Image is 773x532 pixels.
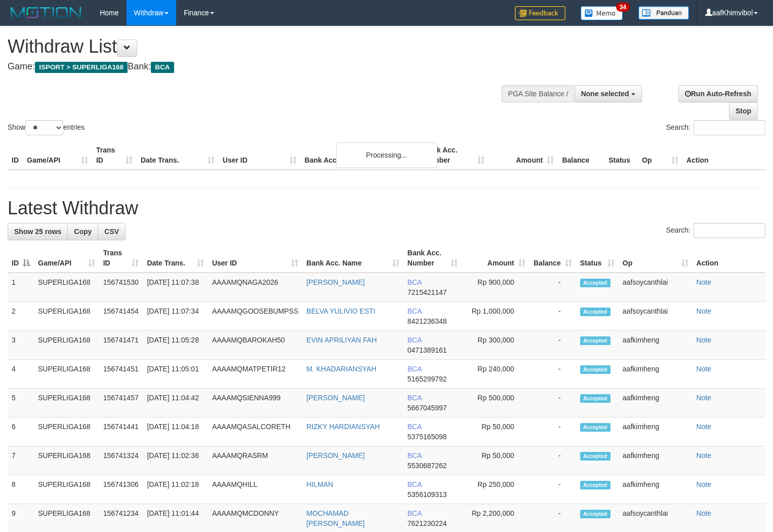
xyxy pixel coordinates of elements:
th: Amount [489,141,558,170]
td: aafkimheng [619,360,693,389]
td: SUPERLIGA168 [34,302,99,331]
span: Copy 0471389161 to clipboard [408,346,447,354]
span: BCA [408,509,422,517]
span: Copy 5667045997 to clipboard [408,404,447,412]
a: M. KHADARIANSYAH [306,365,376,373]
img: Button%20Memo.svg [581,6,623,20]
td: Rp 900,000 [462,273,529,302]
td: SUPERLIGA168 [34,389,99,417]
th: Status [604,141,638,170]
a: EVIN APRILIYAN FAH [306,336,377,344]
td: [DATE] 11:07:38 [143,273,208,302]
img: Feedback.jpg [515,6,565,20]
span: BCA [151,62,174,73]
td: AAAAMQNAGA2026 [208,273,302,302]
th: Date Trans.: activate to sort column ascending [143,244,208,273]
input: Search: [694,120,765,135]
a: Note [697,451,712,460]
a: Note [697,307,712,315]
span: Copy 8421236348 to clipboard [408,317,447,325]
td: aafkimheng [619,475,693,504]
label: Show entries [8,120,85,135]
th: Op: activate to sort column ascending [619,244,693,273]
th: Balance [558,141,604,170]
h1: Latest Withdraw [8,198,765,218]
h4: Game: Bank: [8,62,505,72]
th: Date Trans. [137,141,219,170]
h1: Withdraw List [8,36,505,57]
a: BELVA YULIVIO ESTI [306,307,375,315]
div: Processing... [336,142,437,168]
th: Amount: activate to sort column ascending [462,244,529,273]
td: 156741471 [99,331,143,360]
td: aafsoycanthlai [619,302,693,331]
td: AAAAMQBAROKAH50 [208,331,302,360]
td: AAAAMQASALCORETH [208,417,302,446]
th: Bank Acc. Number: activate to sort column ascending [403,244,462,273]
span: Copy 5375165098 to clipboard [408,433,447,441]
span: BCA [408,307,422,315]
a: Note [697,423,712,431]
span: Accepted [580,481,611,489]
span: Copy 7621230224 to clipboard [408,519,447,527]
td: AAAAMQGOOSEBUMPSS [208,302,302,331]
span: Accepted [580,308,611,316]
td: aafkimheng [619,417,693,446]
th: User ID [219,141,301,170]
td: 5 [8,389,34,417]
td: - [530,446,576,475]
a: [PERSON_NAME] [306,278,364,286]
a: Stop [729,102,758,120]
th: Trans ID: activate to sort column ascending [99,244,143,273]
td: 7 [8,446,34,475]
td: 6 [8,417,34,446]
td: 156741441 [99,417,143,446]
th: Balance: activate to sort column ascending [530,244,576,273]
th: ID: activate to sort column descending [8,244,34,273]
a: HILMAN [306,480,333,488]
a: MOCHAMAD [PERSON_NAME] [306,509,364,527]
td: 156741306 [99,475,143,504]
span: Accepted [580,510,611,518]
td: Rp 500,000 [462,389,529,417]
span: ISPORT > SUPERLIGA168 [35,62,128,73]
th: Game/API: activate to sort column ascending [34,244,99,273]
td: Rp 240,000 [462,360,529,389]
td: AAAAMQMATPETIR12 [208,360,302,389]
span: Copy 7215421147 to clipboard [408,288,447,296]
th: Action [693,244,765,273]
a: [PERSON_NAME] [306,451,364,460]
td: [DATE] 11:05:01 [143,360,208,389]
span: BCA [408,394,422,402]
span: 34 [616,3,630,12]
input: Search: [694,223,765,238]
td: SUPERLIGA168 [34,273,99,302]
th: Bank Acc. Name: activate to sort column ascending [302,244,403,273]
td: 3 [8,331,34,360]
td: aafkimheng [619,331,693,360]
td: aafkimheng [619,389,693,417]
td: Rp 300,000 [462,331,529,360]
td: aafsoycanthlai [619,273,693,302]
td: 4 [8,360,34,389]
td: 2 [8,302,34,331]
a: Note [697,509,712,517]
td: - [530,360,576,389]
td: AAAAMQHILL [208,475,302,504]
a: Show 25 rows [8,223,68,240]
a: Note [697,394,712,402]
span: Accepted [580,423,611,432]
td: Rp 250,000 [462,475,529,504]
span: Accepted [580,336,611,345]
td: Rp 1,000,000 [462,302,529,331]
td: SUPERLIGA168 [34,417,99,446]
img: MOTION_logo.png [8,5,85,20]
td: 156741324 [99,446,143,475]
td: [DATE] 11:05:28 [143,331,208,360]
td: Rp 50,000 [462,446,529,475]
td: - [530,273,576,302]
td: - [530,417,576,446]
td: [DATE] 11:07:34 [143,302,208,331]
select: Showentries [25,120,63,135]
td: SUPERLIGA168 [34,475,99,504]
